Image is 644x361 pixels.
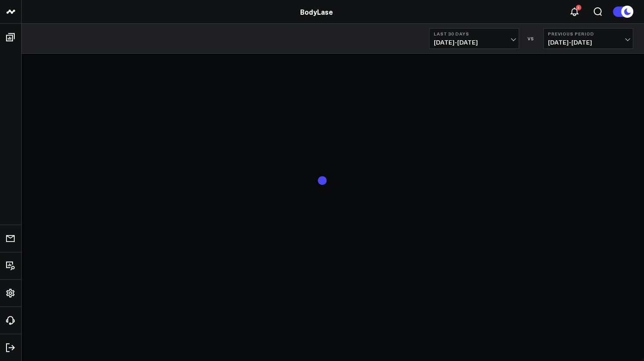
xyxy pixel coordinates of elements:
button: Previous Period[DATE]-[DATE] [543,28,633,49]
span: [DATE] - [DATE] [434,39,514,46]
a: BodyLase [300,7,333,16]
span: [DATE] - [DATE] [548,39,628,46]
b: Previous Period [548,31,628,36]
button: Last 30 Days[DATE]-[DATE] [429,28,519,49]
b: Last 30 Days [434,31,514,36]
div: VS [523,36,539,41]
div: 2 [576,5,581,10]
